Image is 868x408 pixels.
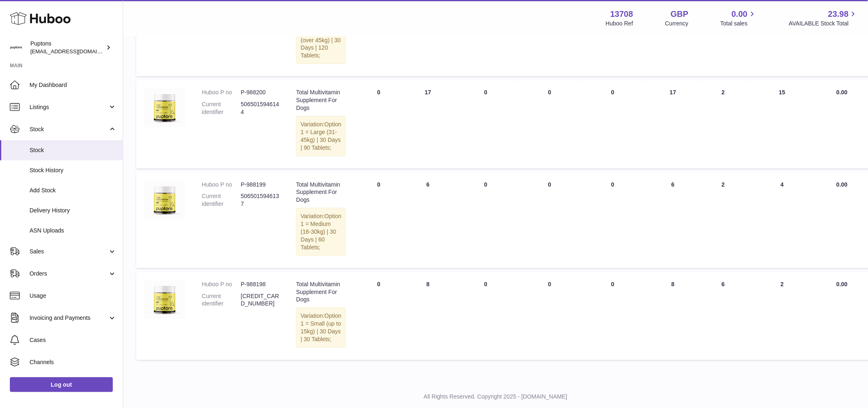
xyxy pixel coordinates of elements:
td: 0 [519,173,580,268]
td: 6 [701,272,746,360]
span: Cases [30,336,116,344]
td: 17 [403,80,452,168]
img: hello@puptons.com [10,41,22,54]
span: Stock [30,146,116,154]
span: 0.00 [836,181,847,188]
td: 0 [519,80,580,168]
span: Option 1 = Medium (16-30kg) | 30 Days | 60 Tablets; [301,213,341,251]
a: 23.98 AVAILABLE Stock Total [789,9,858,27]
p: All Rights Reserved. Copyright 2025 - [DOMAIN_NAME] [130,393,861,401]
a: Log out [10,377,113,392]
dd: 5065015946137 [241,192,280,208]
span: [EMAIL_ADDRESS][DOMAIN_NAME] [30,48,121,55]
dd: 5065015946144 [241,100,280,116]
div: Puptons [30,40,104,55]
td: 6 [645,173,701,268]
span: Listings [30,103,108,111]
span: 0 [611,181,614,188]
dd: P-988199 [241,181,280,189]
td: 0 [452,173,519,268]
dd: P-988198 [241,280,280,288]
span: AVAILABLE Stock Total [789,20,858,27]
td: 8 [403,272,452,360]
div: Total Multivitamin Supplement For Dogs [296,181,346,204]
dd: P-988200 [241,89,280,96]
span: Stock History [30,166,116,174]
span: Option 1 = Large (31-45kg) | 30 Days | 90 Tablets; [301,121,341,151]
dt: Huboo P no [202,181,241,189]
dt: Huboo P no [202,89,241,96]
strong: GBP [671,9,688,20]
dt: Current identifier [202,192,241,208]
div: Currency [665,20,689,27]
dt: Huboo P no [202,280,241,288]
img: product image [144,181,185,219]
td: 8 [645,272,701,360]
td: 15 [746,80,819,168]
span: Sales [30,248,108,255]
span: Channels [30,358,116,366]
td: 0 [354,272,403,360]
span: My Dashboard [30,81,116,89]
td: 0 [452,272,519,360]
td: 0 [354,173,403,268]
span: Option 1 = Small (up to 15kg) | 30 Days | 30 Tablets; [301,312,341,342]
div: Variation: [296,208,346,255]
td: 2 [746,272,819,360]
span: 0 [611,281,614,287]
td: 17 [645,80,701,168]
td: 2 [701,80,746,168]
div: Variation: [296,308,346,348]
dt: Current identifier [202,100,241,116]
img: product image [144,280,185,319]
span: Option 1 = Extra Large (over 45kg) | 30 Days | 120 Tablets; [301,21,341,59]
span: Invoicing and Payments [30,314,108,322]
span: 0.00 [836,89,847,96]
img: product image [144,89,185,127]
td: 6 [403,173,452,268]
td: 4 [746,173,819,268]
td: 0 [452,80,519,168]
div: Variation: [296,116,346,156]
span: 0.00 [732,9,748,20]
span: Delivery History [30,207,116,214]
div: Total Multivitamin Supplement For Dogs [296,89,346,112]
td: 0 [354,80,403,168]
div: Total Multivitamin Supplement For Dogs [296,280,346,304]
strong: 13708 [610,9,633,20]
span: 23.98 [828,9,849,20]
div: Huboo Ref [606,20,633,27]
td: 2 [701,173,746,268]
dd: [CREDIT_CARD_NUMBER] [241,292,280,308]
span: Total sales [720,20,757,27]
dt: Current identifier [202,292,241,308]
span: Add Stock [30,187,116,194]
span: Stock [30,125,108,133]
span: Orders [30,270,108,278]
a: 0.00 Total sales [720,9,757,27]
div: Variation: [296,16,346,64]
span: ASN Uploads [30,227,116,235]
span: 0.00 [836,281,847,287]
span: 0 [611,89,614,96]
span: Usage [30,292,116,300]
td: 0 [519,272,580,360]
